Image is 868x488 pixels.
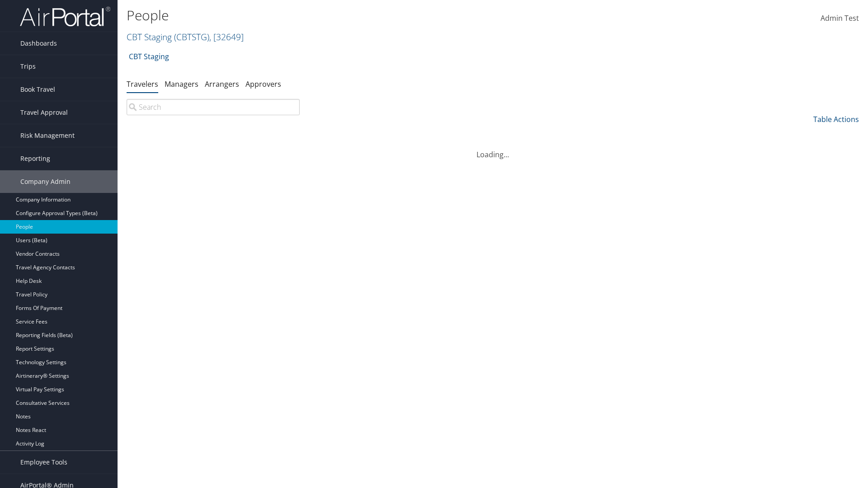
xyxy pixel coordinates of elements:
h1: People [127,6,615,25]
a: CBT Staging [129,47,169,66]
span: , [ 32649 ] [209,31,244,43]
a: CBT Staging [127,31,244,43]
div: Loading... [127,138,859,160]
a: Admin Test [821,5,859,33]
span: Reporting [20,147,50,170]
span: Book Travel [20,78,55,101]
span: Dashboards [20,32,57,55]
span: Risk Management [20,124,75,147]
span: Trips [20,55,36,78]
a: Arrangers [205,79,239,89]
a: Table Actions [813,114,859,124]
a: Managers [165,79,198,89]
span: Company Admin [20,170,71,193]
input: Search [127,99,300,115]
a: Travelers [127,79,158,89]
span: Employee Tools [20,451,67,474]
img: airportal-logo.png [20,6,110,27]
span: Travel Approval [20,101,68,124]
a: Approvers [245,79,281,89]
span: Admin Test [821,13,859,23]
span: ( CBTSTG ) [174,31,209,43]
